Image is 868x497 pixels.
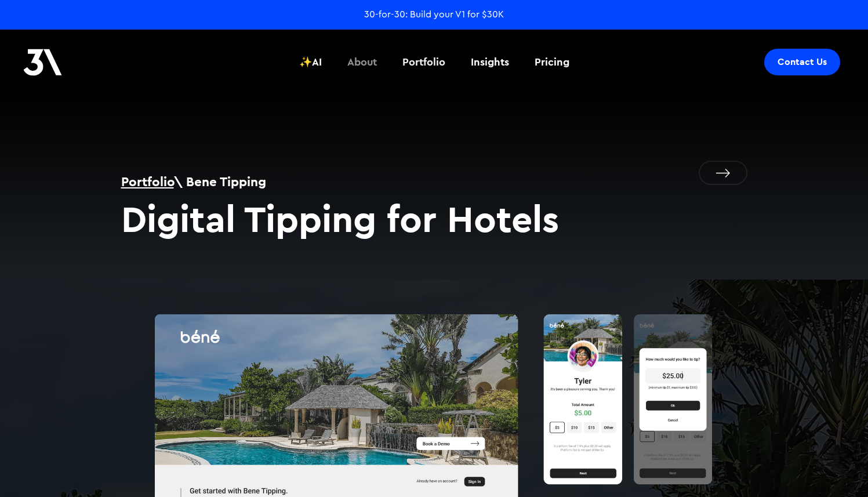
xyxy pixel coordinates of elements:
[778,56,827,68] div: Contact Us
[121,197,747,241] h2: Digital Tipping for Hotels
[299,55,322,70] div: ✨AI
[292,41,329,84] a: ✨AI
[364,8,504,21] a: 30-for-30: Build your V1 for $30K
[528,41,576,84] a: Pricing
[121,172,747,191] h1: \ Bene Tipping
[471,55,509,70] div: Insights
[535,55,569,70] div: Pricing
[402,55,445,70] div: Portfolio
[464,41,516,84] a: Insights
[764,49,840,75] a: Contact Us
[340,41,384,84] a: About
[395,41,452,84] a: Portfolio
[347,55,377,70] div: About
[121,173,174,190] a: Portfolio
